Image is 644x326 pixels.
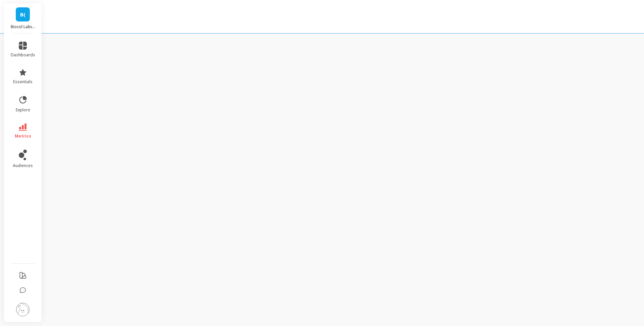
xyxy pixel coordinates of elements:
span: dashboards [11,52,35,58]
span: essentials [13,79,33,85]
img: profile picture [16,303,30,316]
p: Biocol Labs (US) [11,24,35,30]
span: B( [20,11,25,18]
span: explore [16,107,30,113]
span: metrics [15,133,31,139]
span: audiences [13,163,33,168]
